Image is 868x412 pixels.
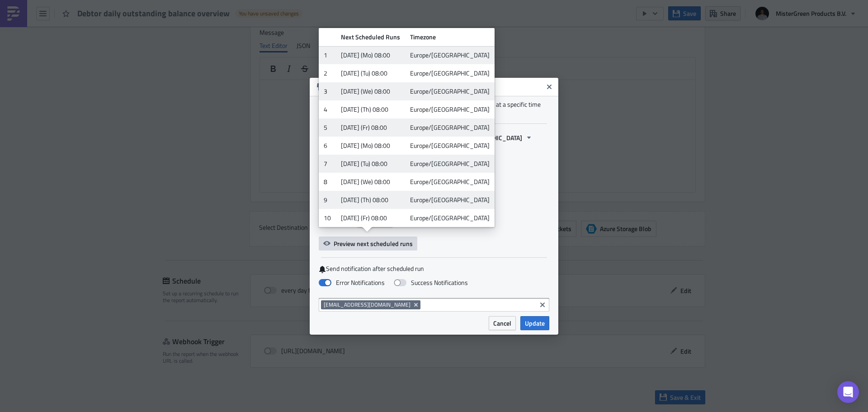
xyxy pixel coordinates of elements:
div: Open Intercom Messenger [837,381,859,403]
td: [DATE] (Fr) 08:00 [336,118,405,137]
td: [DATE] (Th) 08:00 [336,100,405,118]
td: [DATE] (Mo) 08:00 [336,137,405,155]
button: Cancel [489,316,516,330]
span: Preview next scheduled runs [334,239,413,248]
span: [EMAIL_ADDRESS][DOMAIN_NAME] [324,301,410,308]
td: [DATE] (We) 08:00 [336,82,405,100]
span: Update [525,318,545,328]
td: [DATE] (We) 08:00 [336,173,405,191]
td: 3 [319,82,336,100]
td: 4 [319,100,336,118]
td: Europe/[GEOGRAPHIC_DATA] [405,100,495,118]
td: Europe/[GEOGRAPHIC_DATA] [405,46,495,64]
label: Error Notifications [319,279,385,287]
td: Europe/[GEOGRAPHIC_DATA] [405,64,495,82]
td: 5 [319,118,336,137]
button: Update [520,316,549,330]
td: 7 [319,155,336,173]
td: [DATE] (Tu) 08:00 [336,64,405,82]
td: 10 [319,209,336,227]
label: Send notification after scheduled run [319,265,549,273]
td: [DATE] (Fr) 08:00 [336,209,405,227]
td: [DATE] (Tu) 08:00 [336,155,405,173]
td: 9 [319,191,336,209]
td: Europe/[GEOGRAPHIC_DATA] [405,137,495,155]
button: Clear selected items [537,299,548,310]
td: Europe/[GEOGRAPHIC_DATA] [405,82,495,100]
td: 8 [319,173,336,191]
button: Preview next scheduled runs [319,237,417,251]
td: 2 [319,64,336,82]
button: Remove Tag [412,300,420,309]
td: [DATE] (Mo) 08:00 [336,46,405,64]
body: Rich Text Area. Press ALT-0 for help. [4,4,432,11]
td: 1 [319,46,336,64]
span: Cancel [493,318,511,328]
td: 6 [319,137,336,155]
button: Close [542,80,556,94]
td: Europe/[GEOGRAPHIC_DATA] [405,191,495,209]
td: [DATE] (Th) 08:00 [336,191,405,209]
th: Next Scheduled Runs [336,28,405,46]
td: Europe/[GEOGRAPHIC_DATA] [405,155,495,173]
td: Europe/[GEOGRAPHIC_DATA] [405,118,495,137]
label: Success Notifications [394,279,468,287]
td: Europe/[GEOGRAPHIC_DATA] [405,209,495,227]
td: Europe/[GEOGRAPHIC_DATA] [405,173,495,191]
th: Timezone [405,28,495,46]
